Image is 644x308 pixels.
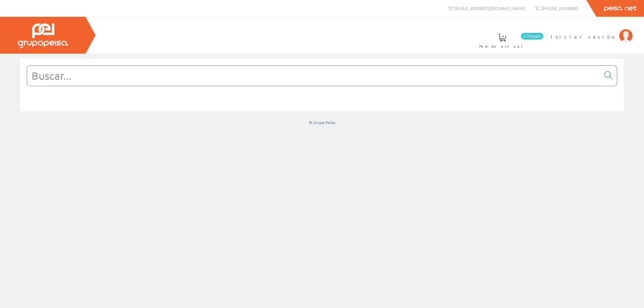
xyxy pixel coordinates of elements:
[27,66,600,86] input: Buscar...
[454,5,525,11] span: [EMAIL_ADDRESS][DOMAIN_NAME]
[18,23,68,48] img: Grupo Peisa
[551,28,633,34] a: Iniciar sesión
[20,120,624,125] div: © Grupo Peisa
[479,43,525,50] span: Pedido actual
[551,33,616,40] span: Iniciar sesión
[521,33,543,40] span: 0 línea/s
[541,5,578,11] span: [PHONE_NUMBER]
